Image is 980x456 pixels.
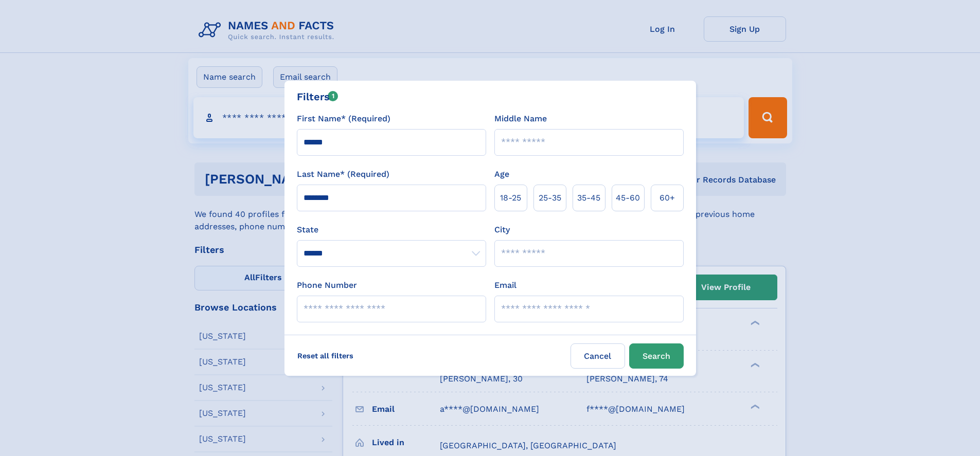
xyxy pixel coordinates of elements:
label: Phone Number [297,279,357,291]
label: Age [494,168,509,180]
span: 45‑60 [616,192,640,204]
span: 35‑45 [577,192,600,204]
label: Last Name* (Required) [297,168,389,180]
label: Cancel [571,343,625,369]
span: 25‑35 [539,192,561,204]
div: Filters [297,89,338,104]
button: Search [629,343,684,369]
span: 18‑25 [500,192,521,204]
label: State [297,224,486,236]
label: City [494,224,510,236]
label: Reset all filters [291,343,360,368]
label: Email [494,279,516,291]
label: Middle Name [494,113,547,125]
label: First Name* (Required) [297,113,390,125]
span: 60+ [660,192,675,204]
